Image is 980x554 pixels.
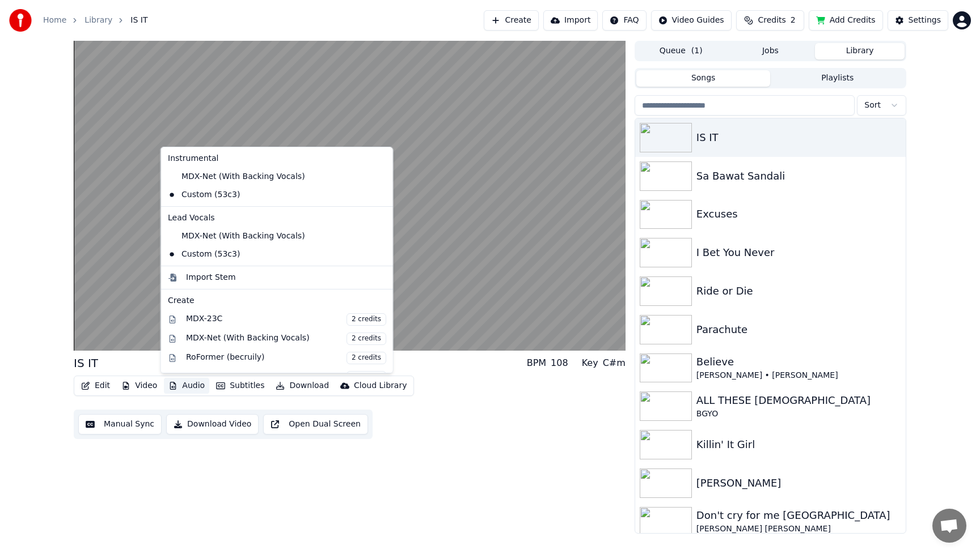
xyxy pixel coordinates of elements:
[770,70,905,87] button: Playlists
[696,206,901,222] div: Excuses
[271,378,333,394] button: Download
[736,10,804,31] button: Credits2
[163,150,391,168] div: Instrumental
[696,408,901,420] div: BGYO
[696,523,901,535] div: [PERSON_NAME] [PERSON_NAME]
[43,15,66,26] a: Home
[130,15,147,26] span: IS IT
[551,356,568,370] div: 108
[726,43,816,59] button: Jobs
[212,378,269,394] button: Subtitles
[85,15,112,26] a: Library
[603,356,626,370] div: C#m
[932,509,966,543] a: Open chat
[696,508,901,523] div: Don't cry for me [GEOGRAPHIC_DATA]
[43,15,147,26] nav: breadcrumb
[186,352,386,364] div: RoFormer (becruily)
[166,414,259,434] button: Download Video
[696,130,901,146] div: IS IT
[346,313,386,326] span: 2 credits
[346,371,386,383] span: 2 credits
[864,100,881,111] span: Sort
[9,9,32,32] img: youka
[163,209,391,227] div: Lead Vocals
[696,437,901,453] div: Killin' It Girl
[527,356,546,370] div: BPM
[77,378,115,394] button: Edit
[186,371,386,383] div: RoFormer (instv7_gabox)
[346,333,386,345] span: 2 credits
[791,15,796,26] span: 2
[168,295,386,306] div: Create
[696,283,901,299] div: Ride or Die
[636,70,771,87] button: Songs
[78,414,162,434] button: Manual Sync
[696,322,901,338] div: Parachute
[186,333,386,345] div: MDX-Net (With Backing Vocals)
[582,356,598,370] div: Key
[696,475,901,491] div: [PERSON_NAME]
[186,313,386,326] div: MDX-23C
[696,393,901,408] div: ALL THESE [DEMOGRAPHIC_DATA]
[263,414,368,434] button: Open Dual Screen
[163,227,374,245] div: MDX-Net (With Backing Vocals)
[815,43,905,59] button: Library
[696,370,901,381] div: [PERSON_NAME] • [PERSON_NAME]
[602,10,646,31] button: FAQ
[346,352,386,364] span: 2 credits
[354,380,407,391] div: Cloud Library
[651,10,732,31] button: Video Guides
[636,43,726,59] button: Queue
[888,10,948,31] button: Settings
[758,15,785,26] span: Credits
[74,355,98,371] div: IS IT
[186,272,236,283] div: Import Stem
[163,168,374,186] div: MDX-Net (With Backing Vocals)
[691,45,703,57] span: ( 1 )
[164,378,209,394] button: Audio
[543,10,598,31] button: Import
[696,354,901,370] div: Believe
[696,168,901,184] div: Sa Bawat Sandali
[163,245,374,263] div: Custom (53c3)
[696,245,901,261] div: I Bet You Never
[117,378,162,394] button: Video
[809,10,883,31] button: Add Credits
[909,15,941,26] div: Settings
[484,10,539,31] button: Create
[163,186,374,204] div: Custom (53c3)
